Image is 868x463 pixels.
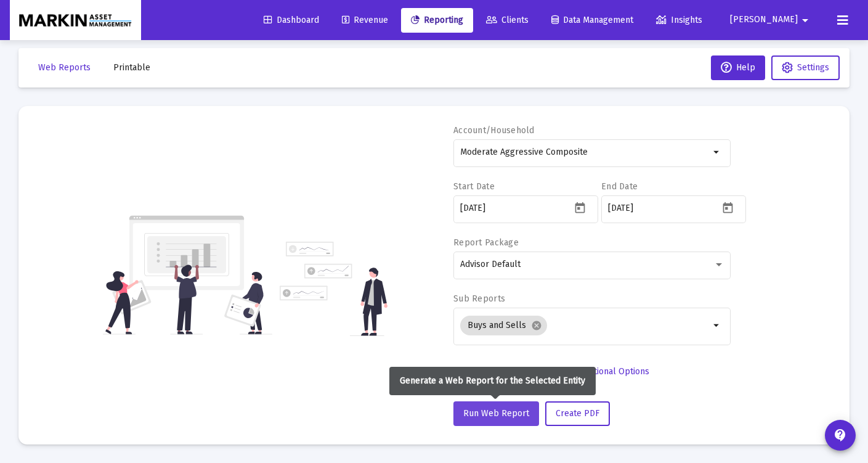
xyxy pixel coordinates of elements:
[656,15,702,25] span: Insights
[38,62,91,73] span: Web Reports
[460,203,571,213] input: Select a date
[476,8,538,33] a: Clients
[411,15,463,25] span: Reporting
[332,8,398,33] a: Revenue
[545,401,610,426] button: Create PDF
[486,15,529,25] span: Clients
[453,181,495,192] label: Start Date
[771,55,840,80] button: Settings
[463,408,529,419] span: Run Web Report
[601,181,638,192] label: End Date
[721,62,755,73] span: Help
[460,147,710,157] input: Search or select an account or household
[715,7,827,32] button: [PERSON_NAME]
[710,145,724,160] mat-icon: arrow_drop_down
[556,408,599,419] span: Create PDF
[460,259,521,269] span: Advisor Default
[711,55,765,80] button: Help
[833,428,848,443] mat-icon: contact_support
[254,8,329,33] a: Dashboard
[797,62,829,73] span: Settings
[113,62,150,73] span: Printable
[460,316,547,335] mat-chip: Buys and Sells
[577,366,649,377] span: Additional Options
[28,55,100,80] button: Web Reports
[453,293,505,304] label: Sub Reports
[551,15,633,25] span: Data Management
[453,125,535,136] label: Account/Household
[646,8,712,33] a: Insights
[264,15,319,25] span: Dashboard
[401,8,473,33] a: Reporting
[280,242,387,336] img: reporting-alt
[19,8,132,33] img: Dashboard
[463,366,554,377] span: Select Standard Period
[719,199,737,216] button: Open calendar
[730,15,798,25] span: [PERSON_NAME]
[342,15,388,25] span: Revenue
[571,199,589,216] button: Open calendar
[531,320,542,331] mat-icon: cancel
[710,318,724,333] mat-icon: arrow_drop_down
[103,55,160,80] button: Printable
[541,8,643,33] a: Data Management
[798,8,813,33] mat-icon: arrow_drop_down
[608,203,719,213] input: Select a date
[453,401,539,426] button: Run Web Report
[103,214,272,336] img: reporting
[460,313,710,338] mat-chip-list: Selection
[453,237,519,248] label: Report Package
